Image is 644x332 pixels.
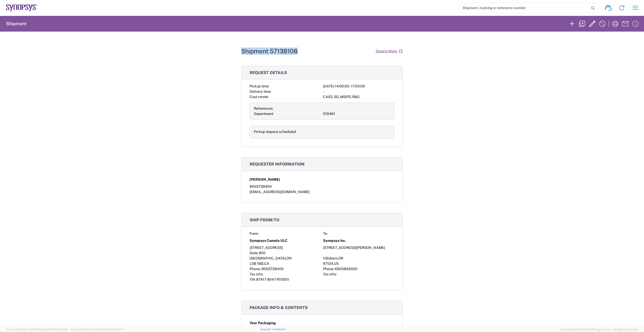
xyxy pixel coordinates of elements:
[250,267,261,271] span: Phone:
[250,95,269,99] span: Cost center
[323,84,394,89] div: [DATE] 14:00:00 - 17:00:00
[335,267,358,271] span: 6505845000
[263,262,264,266] span: ,
[323,267,334,271] span: Phone:
[250,189,394,195] div: [EMAIL_ADDRESS][DOMAIN_NAME]
[250,84,269,88] span: Pickup time:
[250,250,321,256] div: Suite 900
[323,262,333,266] span: 97124
[459,3,589,13] input: Shipment, tracking or reference number
[250,272,263,276] span: Tax info:
[48,328,68,331] span: [DATE] 10:41:40
[254,111,321,116] div: Department
[250,70,287,75] span: Request details
[256,277,289,281] span: 87417 9047 RT0001
[70,328,123,331] span: Client: 2025.21.0-faee749
[375,47,403,56] a: Google Maps
[250,238,287,243] span: Synopsys Canada ULC
[286,256,286,260] span: ,
[333,262,334,266] span: ,
[254,106,273,110] span: References
[103,328,123,331] span: [DATE] 10:25:10
[250,89,271,93] span: Delivery time:
[250,177,280,182] span: [PERSON_NAME]
[250,256,286,260] span: [GEOGRAPHIC_DATA]
[250,262,263,266] span: L5B 1M2
[250,162,305,167] span: Requester information
[286,256,292,260] span: ON
[250,184,394,189] div: 9052738400
[560,327,638,332] span: Copyright © [DATE]-[DATE] Agistix Inc., All Rights Reserved
[250,277,255,281] span: TIN
[338,256,343,260] span: OR
[261,267,284,271] span: 9052738400
[273,328,286,331] a: Feedback
[334,262,339,266] span: US
[323,238,346,243] span: Synopsys Inc.
[250,245,321,250] div: [STREET_ADDRESS]
[260,328,273,331] a: Support
[323,89,394,94] div: -
[250,305,308,310] span: Package info & contents
[250,231,259,235] span: From:
[338,256,338,260] span: ,
[6,21,26,27] h2: Shipment
[254,130,296,134] span: Pickup request scheduled
[323,245,394,250] div: [STREET_ADDRESS][PERSON_NAME]
[6,328,68,331] span: Server: 2025.21.0-c63077040a8
[323,94,394,100] div: CA02, SG, MSIP2, R&D
[323,256,338,260] span: Hillsboro
[323,111,390,116] div: 510461
[323,231,328,235] span: To:
[250,218,279,222] span: Ship from/to
[323,272,337,276] span: Tax info:
[250,320,276,326] span: Your Packaging
[241,48,298,55] h1: Shipment 57138108
[264,262,269,266] span: CA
